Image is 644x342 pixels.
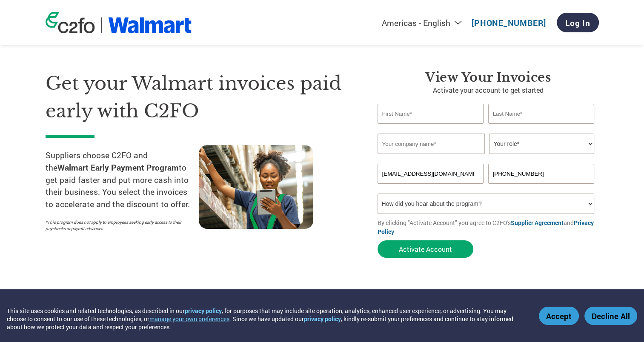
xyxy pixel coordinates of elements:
button: Decline All [584,307,637,325]
p: By clicking "Activate Account" you agree to C2FO's and [378,218,599,236]
div: Inavlid Email Address [378,185,484,190]
div: Invalid last name or last name is too long [488,125,595,130]
a: Privacy Policy [378,219,594,236]
input: Invalid Email format [378,164,484,184]
div: Invalid first name or first name is too long [378,125,484,130]
select: Title/Role [489,134,594,154]
a: Supplier Agreement [511,219,564,227]
input: Your company name* [378,134,485,154]
img: c2fo logo [46,12,95,33]
img: Walmart [108,17,192,33]
button: Accept [539,307,579,325]
p: Activate your account to get started [378,85,599,95]
div: Inavlid Phone Number [488,185,595,190]
div: Invalid company name or company name is too long [378,155,595,160]
a: privacy policy [304,315,341,323]
input: Phone* [488,164,595,184]
input: First Name* [378,104,484,124]
h3: View Your Invoices [378,70,599,85]
h1: Get your Walmart invoices paid early with C2FO [46,70,352,125]
p: *This program does not apply to employees seeking early access to their paychecks or payroll adva... [46,219,190,232]
input: Last Name* [488,104,595,124]
div: This site uses cookies and related technologies, as described in our , for purposes that may incl... [7,307,527,331]
a: [PHONE_NUMBER] [472,17,546,28]
img: supply chain worker [199,145,313,229]
button: manage your own preferences [149,315,229,323]
strong: Walmart Early Payment Program [57,162,179,173]
a: privacy policy [185,307,222,315]
button: Activate Account [378,240,473,258]
p: Suppliers choose C2FO and the to get paid faster and put more cash into their business. You selec... [46,149,199,211]
a: Log In [557,13,599,32]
